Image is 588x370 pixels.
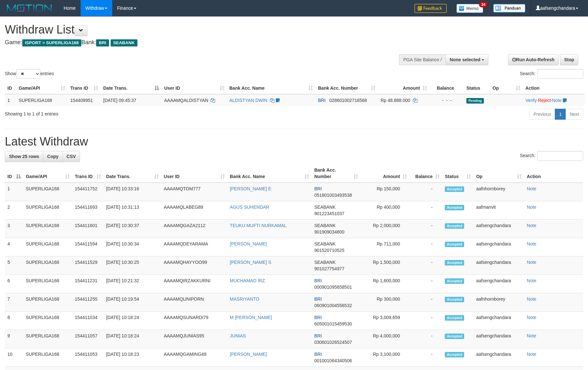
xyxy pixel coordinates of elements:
[445,315,464,321] span: Accepted
[66,154,76,159] span: CSV
[442,164,473,183] th: Status: activate to sort column ascending
[523,94,585,106] td: · ·
[361,164,410,183] th: Amount: activate to sort column ascending
[473,330,524,348] td: aafsengchandara
[490,82,523,94] th: Op: activate to sort column ascending
[410,293,442,312] td: -
[525,98,537,103] a: Verify
[361,348,410,367] td: Rp 3,100,000
[527,333,536,338] a: Note
[70,98,93,103] span: 154409951
[16,94,68,106] td: SUPERLIGA168
[473,275,524,293] td: aafsengchandara
[399,54,445,65] div: PGA Site Balance /
[230,296,259,302] a: MASRIYANTO
[161,238,227,256] td: AAAAMQDEYARAMA
[527,241,536,246] a: Note
[314,315,322,320] span: BRI
[473,183,524,201] td: aafnhornborey
[23,330,72,348] td: SUPERLIGA168
[5,256,23,275] td: 5
[314,193,352,198] span: Copy 051801003493538 to clipboard
[230,241,267,246] a: [PERSON_NAME]
[230,333,246,338] a: JUNIAS
[410,348,442,367] td: -
[314,186,322,191] span: BRI
[381,98,410,103] span: Rp 48.888.000
[473,312,524,330] td: aafsengchandara
[565,109,583,120] a: Next
[227,164,312,183] th: Bank Acc. Name: activate to sort column ascending
[23,275,72,293] td: SUPERLIGA168
[5,94,16,106] td: 1
[96,39,109,46] span: BRI
[72,164,104,183] th: Trans ID: activate to sort column ascending
[23,348,72,367] td: SUPERLIGA168
[230,315,272,320] a: M [PERSON_NAME]
[445,223,464,229] span: Accepted
[227,82,315,94] th: Bank Acc. Name: activate to sort column ascending
[104,348,161,367] td: [DATE] 10:18:23
[527,296,536,302] a: Note
[445,278,464,284] span: Accepted
[473,256,524,275] td: aafsengchandara
[314,260,335,265] span: SEABANK
[527,223,536,228] a: Note
[5,183,23,201] td: 1
[445,54,488,65] button: None selected
[5,312,23,330] td: 8
[16,82,68,94] th: Game/API: activate to sort column ascending
[445,352,464,357] span: Accepted
[314,340,352,345] span: Copy 030601026524507 to clipboard
[315,82,378,94] th: Bank Acc. Number: activate to sort column ascending
[450,57,480,62] span: None selected
[312,164,361,183] th: Bank Acc. Number: activate to sort column ascending
[361,256,410,275] td: Rp 1,500,000
[5,348,23,367] td: 10
[479,2,488,7] span: 34
[527,352,536,357] a: Note
[230,186,271,191] a: [PERSON_NAME] E
[410,164,442,183] th: Balance: activate to sort column ascending
[314,241,335,246] span: SEABANK
[5,238,23,256] td: 4
[473,164,524,183] th: Op: activate to sort column ascending
[445,334,464,339] span: Accepted
[72,312,104,330] td: 154411034
[529,109,555,120] a: Previous
[314,333,322,338] span: BRI
[430,82,464,94] th: Balance
[527,205,536,210] a: Note
[161,164,227,183] th: User ID: activate to sort column ascending
[5,164,23,183] th: ID: activate to sort column descending
[410,256,442,275] td: -
[410,275,442,293] td: -
[5,275,23,293] td: 6
[361,293,410,312] td: Rp 300,000
[314,303,352,308] span: Copy 060901004556532 to clipboard
[314,358,352,363] span: Copy 001001064340506 to clipboard
[161,293,227,312] td: AAAAMQUNIPORN
[5,201,23,220] td: 2
[314,223,335,228] span: SEABANK
[68,82,101,94] th: Trans ID: activate to sort column ascending
[493,4,525,13] img: panduan.png
[230,352,267,357] a: [PERSON_NAME]
[62,151,80,162] a: CSV
[104,330,161,348] td: [DATE] 10:18:24
[161,256,227,275] td: AAAAMQHAYYOO99
[473,293,524,312] td: aafnhornborey
[555,109,566,120] a: 1
[5,108,240,117] div: Showing 1 to 1 of 1 entries
[161,183,227,201] td: AAAAMQTOM777
[230,278,265,283] a: MUCHAMAD IRZ
[72,183,104,201] td: 154411752
[161,348,227,367] td: AAAAMQGAMING48
[72,220,104,238] td: 154411601
[104,201,161,220] td: [DATE] 10:31:13
[314,296,322,302] span: BRI
[23,201,72,220] td: SUPERLIGA168
[5,135,583,148] h1: Latest Withdraw
[552,98,562,103] a: Note
[23,312,72,330] td: SUPERLIGA168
